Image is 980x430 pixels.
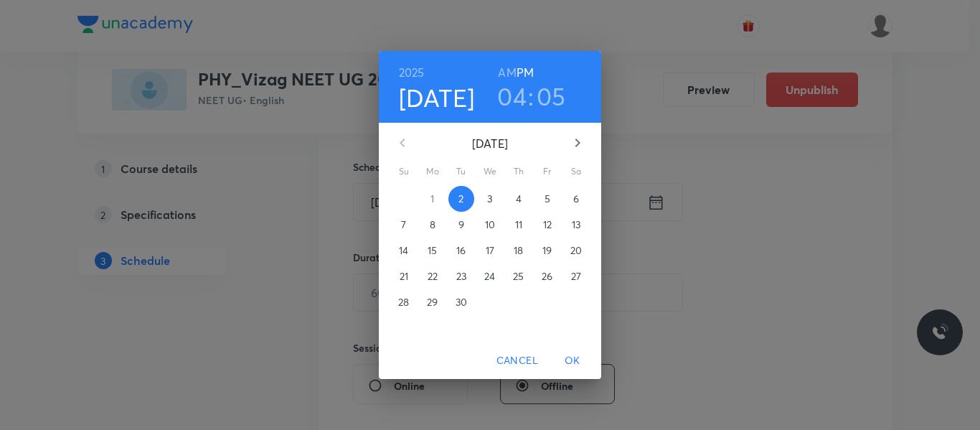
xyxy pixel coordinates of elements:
button: 22 [420,263,446,289]
p: 14 [399,243,408,258]
p: [DATE] [420,135,560,152]
button: 12 [534,212,560,238]
button: AM [498,62,516,83]
button: 8 [420,212,446,238]
p: 7 [401,218,406,232]
span: Cancel [496,352,538,370]
button: 04 [497,81,527,111]
p: 18 [514,243,523,258]
button: 20 [563,238,589,263]
p: 24 [484,269,495,284]
p: 9 [458,218,464,232]
p: 28 [398,295,409,309]
p: 2 [458,192,463,206]
button: 3 [477,186,503,212]
button: 2 [448,186,474,212]
button: 6 [563,186,589,212]
button: 28 [391,289,417,315]
button: 11 [506,212,532,238]
button: 25 [506,263,532,289]
span: Sa [563,164,589,179]
p: 27 [571,269,581,284]
p: 17 [486,243,494,258]
p: 23 [456,269,466,284]
button: 10 [477,212,503,238]
p: 12 [543,218,552,232]
button: Cancel [491,347,544,374]
p: 6 [573,192,579,206]
p: 11 [515,218,522,232]
button: 30 [448,289,474,315]
span: Mo [420,164,446,179]
span: OK [555,352,590,370]
span: We [477,164,503,179]
button: 23 [448,263,474,289]
p: 22 [428,269,438,284]
button: 05 [537,81,566,111]
button: 13 [563,212,589,238]
button: 24 [477,263,503,289]
span: Fr [534,164,560,179]
p: 16 [456,243,466,258]
button: OK [550,347,595,374]
button: 7 [391,212,417,238]
p: 5 [545,192,550,206]
span: Tu [448,164,474,179]
button: 16 [448,238,474,263]
p: 8 [430,218,435,232]
span: Th [506,164,532,179]
p: 30 [456,295,467,309]
button: 27 [563,263,589,289]
p: 13 [572,218,580,232]
button: 19 [534,238,560,263]
button: [DATE] [399,83,475,113]
button: 26 [534,263,560,289]
button: 9 [448,212,474,238]
p: 10 [485,218,495,232]
p: 26 [542,269,552,284]
p: 29 [427,295,438,309]
p: 15 [428,243,437,258]
p: 25 [513,269,524,284]
span: Su [391,164,417,179]
button: PM [517,62,534,83]
button: 2025 [399,62,425,83]
button: 15 [420,238,446,263]
button: 18 [506,238,532,263]
h3: : [528,81,534,111]
button: 29 [420,289,446,315]
p: 20 [570,243,582,258]
button: 4 [506,186,532,212]
button: 5 [534,186,560,212]
p: 4 [516,192,522,206]
button: 21 [391,263,417,289]
button: 14 [391,238,417,263]
p: 21 [400,269,408,284]
p: 19 [542,243,552,258]
p: 3 [487,192,492,206]
button: 17 [477,238,503,263]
